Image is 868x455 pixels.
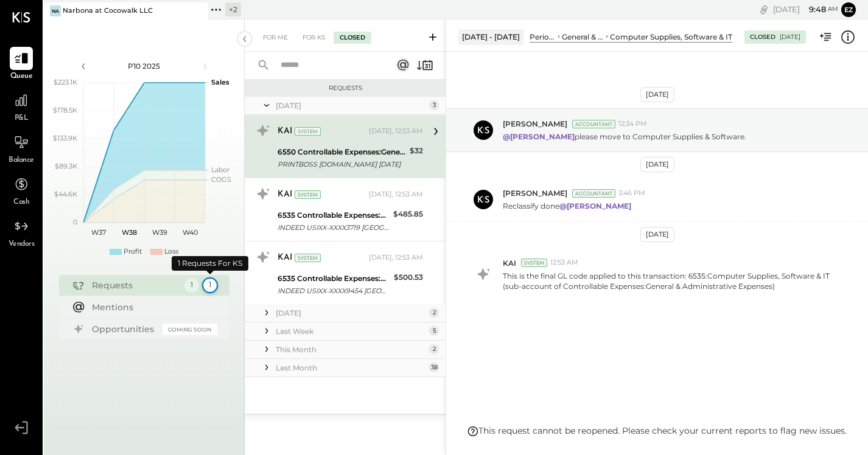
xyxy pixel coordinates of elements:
div: [DATE] [773,4,838,15]
div: copy link [758,3,770,16]
span: [PERSON_NAME] [503,188,567,198]
div: For KS [296,32,331,44]
div: 38 [429,363,439,372]
div: Last Week [276,326,426,336]
div: For Me [257,32,294,44]
div: KAI [278,252,292,264]
a: P&L [1,89,42,124]
div: Closed [334,32,371,44]
div: [DATE], 12:53 AM [369,253,423,263]
div: Coming Soon [163,324,217,335]
div: Closed [750,33,775,41]
div: 2 [429,344,439,354]
div: KAI [278,189,292,201]
div: System [295,254,321,262]
a: Queue [1,47,42,82]
text: $89.3K [55,162,77,170]
span: Queue [10,71,33,82]
text: W39 [152,228,167,237]
button: Ez [841,2,856,17]
span: P&L [15,113,29,124]
div: [DATE] [640,227,674,242]
text: Sales [211,78,229,86]
text: $44.6K [54,190,77,198]
div: 5 [429,326,439,336]
div: $500.53 [394,271,423,283]
div: Requests [92,279,178,291]
div: Accountant [572,120,615,128]
div: $485.85 [393,208,423,220]
div: P10 2025 [93,61,196,71]
span: Balance [9,155,34,166]
text: COGS [211,175,231,184]
text: W38 [121,228,136,237]
div: [DATE] [276,100,426,111]
div: System [521,259,547,267]
text: W40 [182,228,197,237]
div: [DATE] [640,157,674,172]
strong: @[PERSON_NAME] [503,132,575,141]
p: This is the final GL code applied to this transaction: 6535:Computer Supplies, Software & IT (sub... [503,271,841,291]
div: Opportunities [92,323,156,335]
div: Computer Supplies, Software & IT [610,32,732,42]
a: Balance [1,131,42,166]
div: PRINTBOSS [DOMAIN_NAME] [DATE] [278,158,406,170]
div: Mentions [92,301,211,313]
span: 12:53 AM [550,258,578,268]
div: Period P&L [530,32,556,42]
span: [PERSON_NAME] [503,119,567,129]
div: + 2 [225,2,241,16]
div: 6535 Controllable Expenses:General & Administrative Expenses:Computer Supplies, Software & IT [278,209,390,221]
div: [DATE], 12:53 AM [369,190,423,200]
span: 9 : 48 [802,4,826,15]
a: Cash [1,173,42,208]
a: Vendors [1,215,42,250]
div: This Month [276,344,426,355]
div: Requests [251,84,439,92]
text: $133.9K [53,134,77,142]
span: 3:46 PM [618,189,645,198]
text: $223.1K [54,78,77,86]
div: [DATE] [640,87,674,102]
div: General & Administrative Expenses [562,32,604,42]
div: Loss [164,247,178,257]
div: 3 [429,100,439,110]
div: KAI [278,125,292,137]
div: 6535 Controllable Expenses:General & Administrative Expenses:Computer Supplies, Software & IT [278,273,390,285]
div: System [295,127,321,136]
div: 1 [201,277,217,293]
div: System [295,190,321,199]
div: [DATE] - [DATE] [458,29,523,44]
div: [DATE] [276,308,426,318]
div: INDEED USIXX-XXXX3719 [GEOGRAPHIC_DATA] [GEOGRAPHIC_DATA] XX2971 09/02 [278,221,390,234]
text: W37 [91,228,106,237]
strong: @[PERSON_NAME] [559,201,631,210]
div: Narbona at Cocowalk LLC [63,6,153,16]
div: 2 [429,308,439,318]
div: $32 [410,145,423,157]
div: [DATE] [780,33,800,41]
text: Labor [211,165,229,174]
text: $178.5K [53,106,77,114]
div: [DATE], 12:53 AM [369,127,423,136]
span: am [828,5,838,13]
div: Accountant [572,189,615,198]
span: Vendors [9,239,35,250]
div: INDEED USIXX-XXXX9454 [GEOGRAPHIC_DATA] [GEOGRAPHIC_DATA] XX2635 08/23 [278,285,390,297]
span: KAI [503,258,516,268]
p: please move to Computer Supplies & Software. [503,131,746,142]
p: Reclassify done [503,201,633,211]
div: Last Month [276,363,426,373]
span: Cash [13,197,29,208]
div: 6550 Controllable Expenses:General & Administrative Expenses:Dues and Subscriptions [278,146,406,158]
div: Profit [124,247,142,257]
div: 1 Requests For KS [172,256,248,271]
text: 0 [73,218,77,226]
div: Na [50,5,61,16]
div: 1 [184,278,199,293]
span: 12:34 PM [618,119,647,129]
